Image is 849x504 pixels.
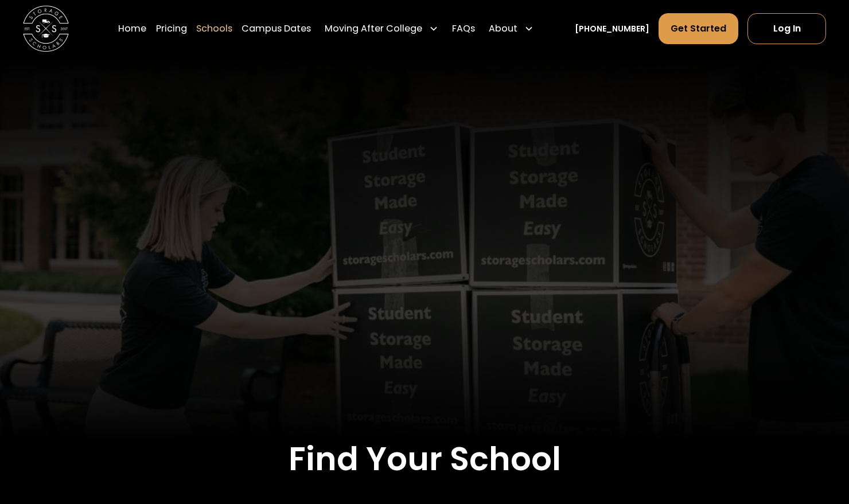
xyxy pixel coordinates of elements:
[23,6,69,52] a: home
[23,440,826,478] h2: Find Your School
[452,13,475,45] a: FAQs
[23,6,69,52] img: Storage Scholars main logo
[747,13,825,44] a: Log In
[320,13,443,45] div: Moving After College
[196,13,232,45] a: Schools
[659,13,738,44] a: Get Started
[575,23,649,35] a: [PHONE_NUMBER]
[156,13,187,45] a: Pricing
[325,22,422,36] div: Moving After College
[118,13,146,45] a: Home
[484,13,538,45] div: About
[242,13,311,45] a: Campus Dates
[489,22,517,36] div: About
